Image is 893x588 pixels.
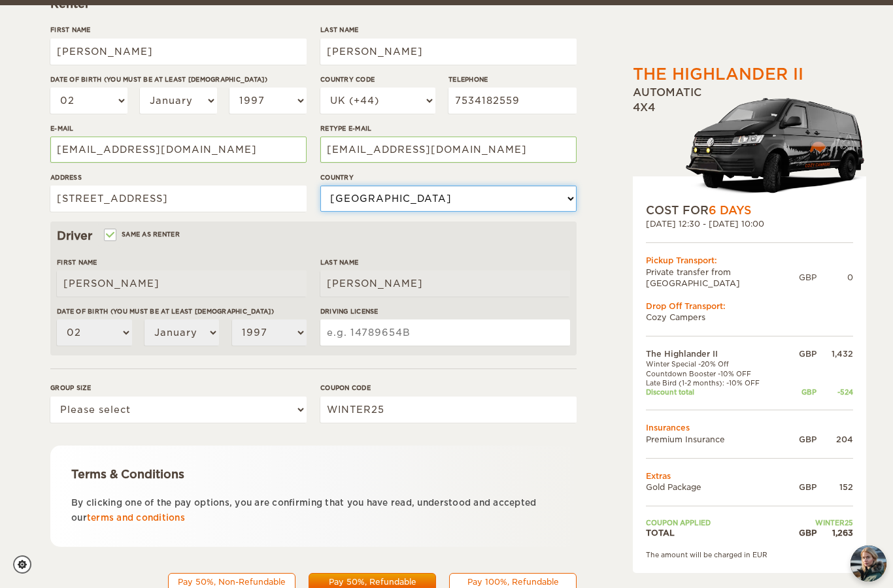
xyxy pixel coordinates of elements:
input: e.g. example@example.com [320,137,577,163]
div: 152 [817,482,853,493]
div: Driver [57,228,570,244]
div: GBP [786,348,817,359]
a: Cookie settings [13,555,40,574]
td: Discount total [646,387,786,397]
label: Retype E-mail [320,123,577,133]
div: GBP [786,527,817,538]
span: 6 Days [709,204,751,217]
div: GBP [786,482,817,493]
label: Country Code [320,74,435,84]
div: GBP [786,387,817,397]
td: The Highlander II [646,348,786,359]
td: TOTAL [646,527,786,538]
label: Date of birth (You must be at least [DEMOGRAPHIC_DATA]) [57,306,307,316]
div: 0 [817,272,853,283]
div: 204 [817,434,853,445]
a: terms and conditions [87,513,185,523]
label: Driving License [320,306,570,316]
div: Pay 100%, Refundable [458,576,568,587]
td: Extras [646,470,853,482]
div: GBP [786,434,817,445]
label: Date of birth (You must be at least [DEMOGRAPHIC_DATA]) [50,74,307,84]
input: e.g. Smith [320,39,577,65]
div: [DATE] 12:30 - [DATE] 10:00 [646,218,853,229]
input: e.g. example@example.com [50,137,307,163]
input: e.g. William [57,270,307,297]
td: Insurances [646,422,853,433]
input: e.g. 1 234 567 890 [448,88,577,114]
td: Cozy Campers [646,312,853,323]
label: Coupon code [320,383,577,393]
div: Pay 50%, Refundable [317,576,428,587]
label: Telephone [448,74,577,84]
p: By clicking one of the pay options, you are confirming that you have read, understood and accepte... [71,495,556,526]
input: e.g. Street, City, Zip Code [50,186,307,212]
label: E-mail [50,123,307,133]
div: Pickup Transport: [646,255,853,266]
div: Terms & Conditions [71,466,556,482]
td: Premium Insurance [646,434,786,445]
label: Last Name [320,257,570,267]
div: Automatic 4x4 [633,86,866,203]
input: e.g. Smith [320,270,570,297]
td: Late Bird (1-2 months): -10% OFF [646,378,786,387]
div: The Highlander II [633,63,803,86]
input: Same as renter [105,232,114,240]
label: Address [50,172,307,182]
label: Last Name [320,25,577,35]
input: e.g. William [50,39,307,65]
td: Coupon applied [646,518,786,527]
td: Winter Special -20% Off [646,359,786,368]
div: Drop Off Transport: [646,301,853,312]
td: Private transfer from [GEOGRAPHIC_DATA] [646,267,799,289]
div: 1,432 [817,348,853,359]
div: COST FOR [646,203,853,218]
div: The amount will be charged in EUR [646,550,853,559]
label: First Name [57,257,307,267]
td: WINTER25 [786,518,853,527]
label: Same as renter [105,228,180,240]
img: Freyja at Cozy Campers [851,546,886,581]
div: 1,263 [817,527,853,538]
input: e.g. 14789654B [320,319,570,346]
td: Countdown Booster -10% OFF [646,369,786,378]
div: -524 [817,387,853,397]
label: Group size [50,383,307,393]
button: chat-button [851,546,886,581]
div: GBP [799,272,817,283]
img: stor-langur-223.png [685,90,866,203]
label: Country [320,172,577,182]
label: First Name [50,25,307,35]
td: Gold Package [646,482,786,493]
div: Pay 50%, Non-Refundable [177,576,287,587]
